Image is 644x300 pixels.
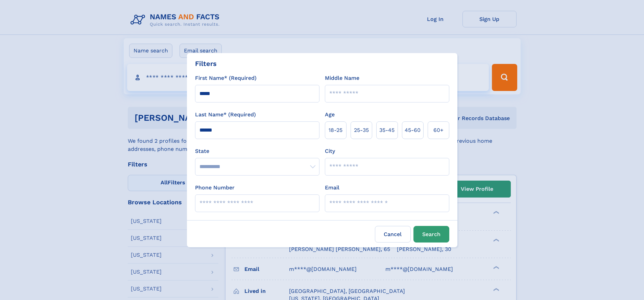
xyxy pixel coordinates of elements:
span: 25‑35 [354,126,369,134]
label: State [195,147,319,155]
label: City [325,147,335,155]
label: Last Name* (Required) [195,111,256,119]
span: 60+ [433,126,444,134]
label: Age [325,111,335,119]
label: First Name* (Required) [195,74,257,82]
label: Middle Name [325,74,359,82]
label: Phone Number [195,184,235,192]
label: Email [325,184,339,192]
label: Cancel [375,226,411,243]
span: 45‑60 [405,126,421,134]
div: Filters [195,59,217,69]
span: 18‑25 [329,126,342,134]
span: 35‑45 [379,126,395,134]
button: Search [413,226,449,243]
